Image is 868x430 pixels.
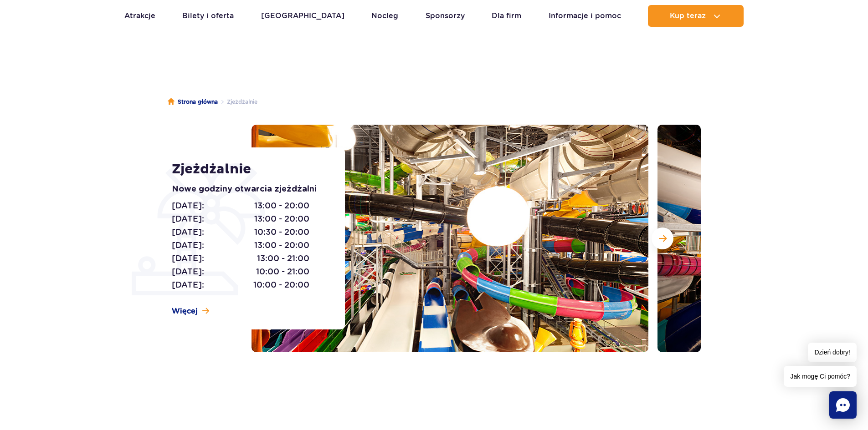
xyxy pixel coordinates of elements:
span: 10:00 - 20:00 [253,278,309,291]
span: 13:00 - 20:00 [254,212,309,225]
a: Strona główna [168,97,218,106]
span: Jak mogę Ci pomóc? [784,366,857,387]
div: Chat [829,391,857,419]
span: 13:00 - 20:00 [254,199,309,212]
span: [DATE]: [172,252,204,265]
span: 10:00 - 21:00 [256,265,309,278]
a: Więcej [172,306,209,316]
button: Kup teraz [648,5,744,27]
a: Informacje i pomoc [549,5,621,27]
a: Sponsorzy [426,5,465,27]
a: Nocleg [371,5,398,27]
span: Kup teraz [670,12,706,20]
span: Dzień dobry! [808,343,857,362]
span: [DATE]: [172,212,204,225]
span: Więcej [172,306,198,316]
span: 13:00 - 20:00 [254,239,309,252]
li: Zjeżdżalnie [218,97,257,106]
a: Atrakcje [124,5,155,27]
span: [DATE]: [172,226,204,238]
span: [DATE]: [172,239,204,252]
span: [DATE]: [172,265,204,278]
span: 10:30 - 20:00 [254,226,309,238]
h1: Zjeżdżalnie [172,161,324,177]
span: [DATE]: [172,199,204,212]
a: Dla firm [492,5,521,27]
span: 13:00 - 21:00 [257,252,309,265]
p: Nowe godziny otwarcia zjeżdżalni [172,183,324,196]
span: [DATE]: [172,278,204,291]
a: [GEOGRAPHIC_DATA] [261,5,344,27]
a: Bilety i oferta [182,5,234,27]
button: Następny slajd [652,228,673,249]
